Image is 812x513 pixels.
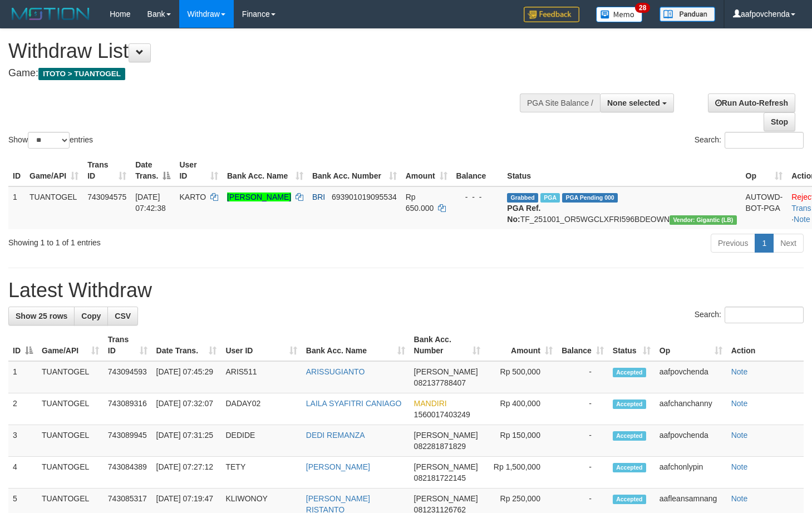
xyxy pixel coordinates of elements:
[152,329,222,361] th: Date Trans.: activate to sort column ascending
[152,457,222,489] td: [DATE] 07:27:12
[152,361,222,393] td: [DATE] 07:45:29
[613,463,646,472] span: Accepted
[794,215,810,224] a: Note
[8,40,530,62] h1: Withdraw List
[37,361,104,393] td: TUANTOGEL
[507,204,540,224] b: PGA Ref. No:
[8,457,37,489] td: 4
[613,431,646,441] span: Accepted
[8,393,37,425] td: 2
[727,329,804,361] th: Action
[711,234,755,253] a: Previous
[104,329,152,361] th: Trans ID: activate to sort column ascending
[306,462,370,471] a: [PERSON_NAME]
[37,457,104,489] td: TUANTOGEL
[755,234,774,253] a: 1
[608,329,655,361] th: Status: activate to sort column ascending
[306,431,365,440] a: DEDI REMANZA
[179,193,206,201] span: KARTO
[600,93,674,112] button: None selected
[8,361,37,393] td: 1
[37,425,104,457] td: TUANTOGEL
[38,68,125,80] span: ITOTO > TUANTOGEL
[115,312,131,320] span: CSV
[152,425,222,457] td: [DATE] 07:31:25
[8,132,93,149] label: Show entries
[485,393,557,425] td: Rp 400,000
[725,307,804,323] input: Search:
[104,393,152,425] td: 743089316
[503,155,741,186] th: Status
[8,307,75,325] a: Show 25 rows
[731,462,748,471] a: Note
[16,312,67,320] span: Show 25 rows
[223,155,308,186] th: Bank Acc. Name: activate to sort column ascending
[655,457,727,489] td: aafchonlypin
[8,155,25,186] th: ID
[414,473,466,482] span: Copy 082181722145 to clipboard
[8,186,25,229] td: 1
[731,494,748,503] a: Note
[25,155,83,186] th: Game/API: activate to sort column ascending
[414,410,470,419] span: Copy 1560017403249 to clipboard
[741,155,788,186] th: Op: activate to sort column ascending
[741,186,788,229] td: AUTOWD-BOT-PGA
[507,193,538,203] span: Grabbed
[131,155,175,186] th: Date Trans.: activate to sort column descending
[37,393,104,425] td: TUANTOGEL
[764,112,795,131] a: Stop
[8,233,330,248] div: Showing 1 to 1 of 1 entries
[306,367,365,376] a: ARISSUGIANTO
[152,393,222,425] td: [DATE] 07:32:07
[540,193,560,203] span: Marked by aafchonlypin
[175,155,223,186] th: User ID: activate to sort column ascending
[221,361,301,393] td: ARIS511
[8,279,804,302] h1: Latest Withdraw
[414,462,478,471] span: [PERSON_NAME]
[613,368,646,377] span: Accepted
[655,329,727,361] th: Op: activate to sort column ascending
[308,155,401,186] th: Bank Acc. Number: activate to sort column ascending
[312,193,325,201] span: BRI
[520,93,600,112] div: PGA Site Balance /
[456,191,499,203] div: - - -
[104,425,152,457] td: 743089945
[655,393,727,425] td: aafchanchanny
[524,7,579,22] img: Feedback.jpg
[74,307,108,325] a: Copy
[37,329,104,361] th: Game/API: activate to sort column ascending
[557,393,608,425] td: -
[708,93,795,112] a: Run Auto-Refresh
[406,193,434,213] span: Rp 650.000
[302,329,410,361] th: Bank Acc. Name: activate to sort column ascending
[731,367,748,376] a: Note
[8,6,93,22] img: MOTION_logo.png
[221,425,301,457] td: DEDIDE
[660,7,715,22] img: panduan.png
[8,425,37,457] td: 3
[227,193,291,201] a: [PERSON_NAME]
[695,307,804,323] label: Search:
[25,186,83,229] td: TUANTOGEL
[655,361,727,393] td: aafpovchenda
[635,3,650,13] span: 28
[485,329,557,361] th: Amount: activate to sort column ascending
[414,494,478,503] span: [PERSON_NAME]
[8,68,530,79] h4: Game:
[332,193,397,201] span: Copy 693901019095534 to clipboard
[485,457,557,489] td: Rp 1,500,000
[414,399,447,408] span: MANDIRI
[221,457,301,489] td: TETY
[414,367,478,376] span: [PERSON_NAME]
[655,425,727,457] td: aafpovchenda
[414,431,478,440] span: [PERSON_NAME]
[414,378,466,387] span: Copy 082137788407 to clipboard
[557,329,608,361] th: Balance: activate to sort column ascending
[83,155,131,186] th: Trans ID: activate to sort column ascending
[485,361,557,393] td: Rp 500,000
[221,329,301,361] th: User ID: activate to sort column ascending
[731,431,748,440] a: Note
[104,457,152,489] td: 743084389
[28,132,70,149] select: Showentries
[562,193,618,203] span: PGA Pending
